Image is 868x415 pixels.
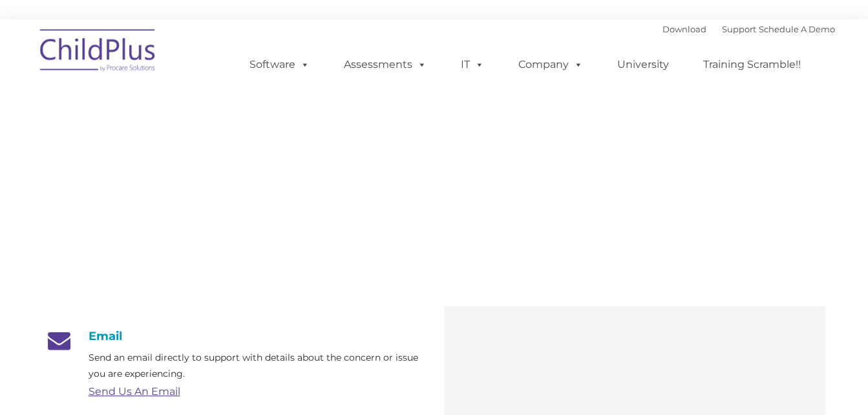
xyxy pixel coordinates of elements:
[759,24,835,34] a: Schedule A Demo
[331,52,439,78] a: Assessments
[34,20,163,85] img: ChildPlus by Procare Solutions
[722,24,756,34] a: Support
[89,385,180,398] a: Send Us An Email
[662,24,706,34] a: Download
[89,350,425,382] p: Send an email directly to support with details about the concern or issue you are experiencing.
[662,24,835,34] font: |
[690,52,814,78] a: Training Scramble!!
[448,52,497,78] a: IT
[505,52,596,78] a: Company
[604,52,682,78] a: University
[43,329,425,343] h4: Email
[237,52,323,78] a: Software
